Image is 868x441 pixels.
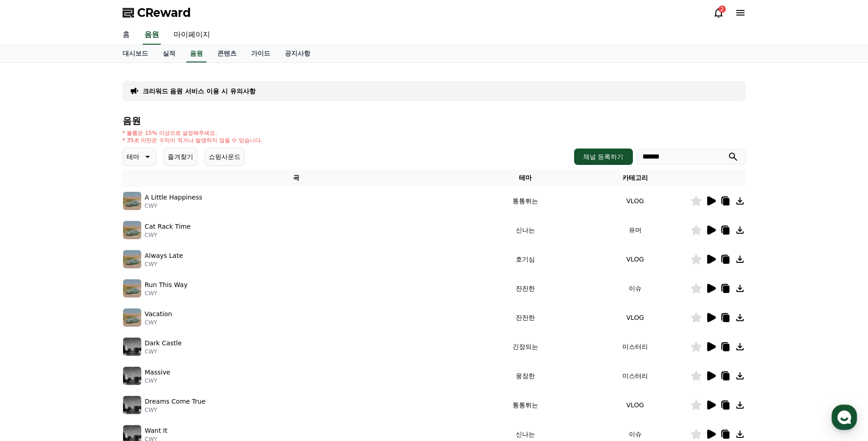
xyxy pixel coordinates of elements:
td: 통통튀는 [470,390,580,420]
p: Massive [145,368,170,377]
p: Run This Way [145,280,188,290]
td: 웅장한 [470,361,580,390]
a: 실적 [155,45,183,62]
p: CWY [145,319,172,326]
a: 음원 [143,26,161,45]
p: CWY [145,261,183,268]
th: 테마 [470,169,580,186]
button: 쇼핑사운드 [205,148,245,166]
td: 잔잔한 [470,274,580,303]
td: 유머 [580,215,690,245]
a: 홈 [3,289,60,312]
button: 즐겨찾기 [164,148,197,166]
td: 잔잔한 [470,303,580,332]
p: CWY [145,348,182,355]
img: music [123,250,141,268]
td: 미스터리 [580,361,690,390]
p: Want It [145,426,168,436]
span: CReward [137,5,191,20]
p: CWY [145,290,188,297]
a: 대화 [60,289,118,312]
td: 이슈 [580,274,690,303]
a: 설정 [118,289,175,312]
a: 2 [713,7,724,18]
a: 대시보드 [115,45,155,62]
span: 대화 [83,303,94,310]
img: music [123,221,141,239]
a: 크리워드 음원 서비스 이용 시 유의사항 [143,87,256,96]
img: music [123,396,141,414]
td: 미스터리 [580,332,690,361]
p: CWY [145,377,170,385]
td: 호기심 [470,245,580,274]
th: 곡 [123,169,471,186]
td: 긴장되는 [470,332,580,361]
img: music [123,338,141,356]
button: 채널 등록하기 [574,149,632,165]
a: 가이드 [244,45,277,62]
span: 설정 [141,303,152,310]
p: A Little Happiness [145,193,203,202]
p: * 볼륨은 15% 이상으로 설정해주세요. [123,129,263,137]
img: music [123,308,141,327]
td: VLOG [580,245,690,274]
a: 마이페이지 [166,26,217,45]
th: 카테고리 [580,169,690,186]
h4: 음원 [123,116,746,126]
td: VLOG [580,303,690,332]
a: 홈 [115,26,137,45]
p: Always Late [145,251,183,261]
div: 2 [719,5,726,13]
p: CWY [145,202,203,210]
a: 공지사항 [277,45,318,62]
p: Vacation [145,309,172,319]
p: Dark Castle [145,338,182,348]
a: 음원 [186,45,206,62]
p: Cat Rack Time [145,222,191,231]
img: music [123,367,141,385]
p: Dreams Come True [145,397,206,406]
button: 테마 [123,148,156,166]
td: VLOG [580,186,690,215]
td: 신나는 [470,215,580,245]
td: 통통튀는 [470,186,580,215]
a: 콘텐츠 [210,45,244,62]
a: CReward [123,5,191,20]
p: * 35초 미만은 수익이 적거나 발생하지 않을 수 있습니다. [123,137,263,144]
p: CWY [145,406,206,414]
td: VLOG [580,390,690,420]
p: CWY [145,231,191,239]
img: music [123,192,141,210]
img: music [123,279,141,297]
p: 테마 [127,150,139,163]
span: 홈 [29,303,34,310]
